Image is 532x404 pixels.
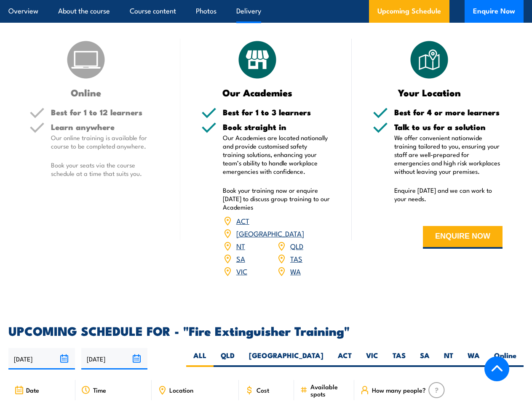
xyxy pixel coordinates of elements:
a: QLD [290,241,303,251]
p: Enquire [DATE] and we can work to your needs. [394,186,503,203]
label: TAS [385,351,413,367]
h2: UPCOMING SCHEDULE FOR - "Fire Extinguisher Training" [8,325,524,336]
h5: Book straight in [223,123,331,131]
a: NT [236,241,245,251]
label: NT [437,351,460,367]
h3: Your Location [373,88,486,97]
h5: Best for 1 to 3 learners [223,108,331,116]
label: ALL [186,351,214,367]
h5: Learn anywhere [51,123,159,131]
span: How many people? [372,386,426,393]
h5: Best for 4 or more learners [394,108,503,116]
label: ACT [331,351,359,367]
h3: Our Academies [201,88,314,97]
p: Our Academies are located nationally and provide customised safety training solutions, enhancing ... [223,133,331,175]
p: Book your training now or enquire [DATE] to discuss group training to our Academies [223,186,331,211]
p: Book your seats via the course schedule at a time that suits you. [51,161,159,178]
a: VIC [236,266,247,276]
h5: Best for 1 to 12 learners [51,108,159,116]
a: [GEOGRAPHIC_DATA] [236,228,304,238]
input: To date [81,348,148,369]
h3: Online [29,88,142,97]
span: Available spots [310,383,348,397]
span: Location [169,386,193,393]
a: WA [290,266,301,276]
a: SA [236,253,245,263]
span: Date [26,386,39,393]
span: Time [93,386,106,393]
a: TAS [290,253,302,263]
label: VIC [359,351,385,367]
h5: Talk to us for a solution [394,123,503,131]
label: SA [413,351,437,367]
label: [GEOGRAPHIC_DATA] [242,351,331,367]
label: WA [460,351,487,367]
label: Online [487,351,524,367]
p: Our online training is available for course to be completed anywhere. [51,133,159,150]
input: From date [8,348,75,369]
label: QLD [214,351,242,367]
a: ACT [236,215,249,226]
span: Cost [257,386,269,393]
p: We offer convenient nationwide training tailored to you, ensuring your staff are well-prepared fo... [394,133,503,175]
button: ENQUIRE NOW [423,226,503,249]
